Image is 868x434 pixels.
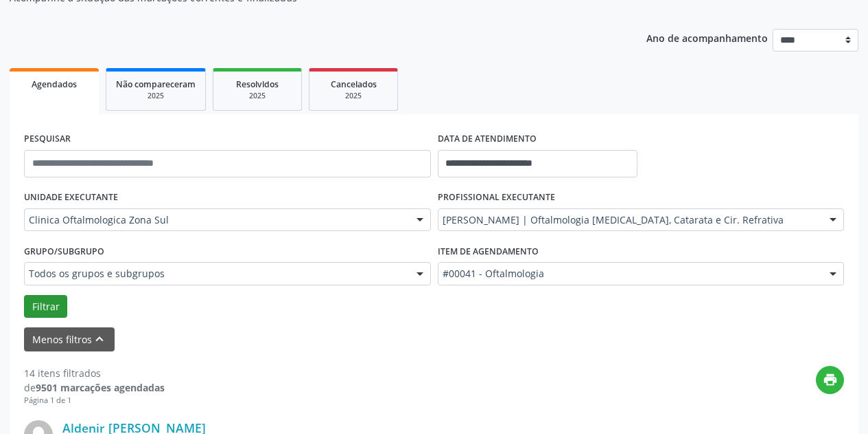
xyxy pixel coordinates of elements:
span: [PERSON_NAME] | Oftalmologia [MEDICAL_DATA], Catarata e Cir. Refrativa [443,213,817,227]
span: Clinica Oftalmologica Zona Sul [29,213,403,227]
span: Agendados [32,78,77,90]
label: PROFISSIONAL EXECUTANTE [438,187,555,208]
div: 2025 [223,91,292,101]
span: Resolvidos [236,78,279,90]
i: print [823,372,838,387]
div: 2025 [116,91,196,101]
label: DATA DE ATENDIMENTO [438,129,537,150]
span: Todos os grupos e subgrupos [29,267,403,281]
i: keyboard_arrow_up [92,332,107,347]
span: Não compareceram [116,78,196,90]
label: Grupo/Subgrupo [24,241,104,262]
div: 14 itens filtrados [24,366,165,380]
button: Menos filtroskeyboard_arrow_up [24,327,115,351]
span: Cancelados [331,78,377,90]
p: Ano de acompanhamento [646,29,768,46]
span: #00041 - Oftalmologia [443,267,817,281]
div: de [24,380,165,395]
button: print [816,366,844,394]
strong: 9501 marcações agendadas [36,381,165,394]
label: Item de agendamento [438,241,539,262]
div: Página 1 de 1 [24,395,165,406]
div: 2025 [319,91,388,101]
button: Filtrar [24,295,67,318]
label: PESQUISAR [24,129,71,150]
label: UNIDADE EXECUTANTE [24,187,118,208]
